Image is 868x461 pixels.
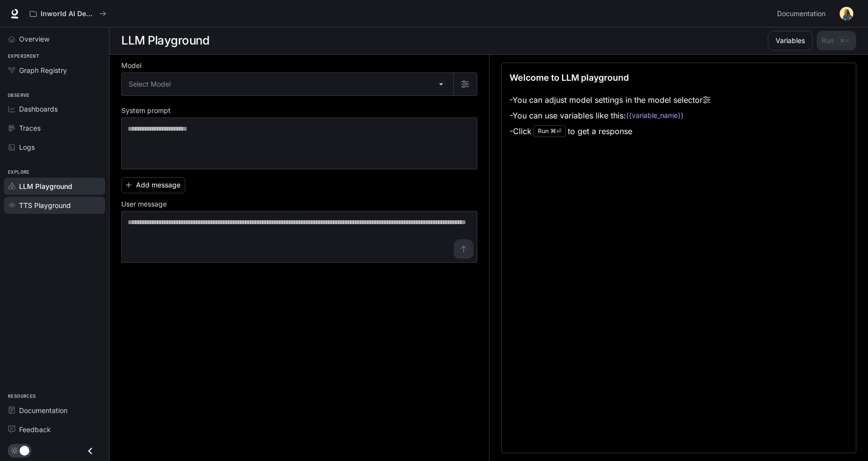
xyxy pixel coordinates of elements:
[4,178,105,195] a: LLM Playground
[626,111,684,120] code: {{variable_name}}
[19,104,58,114] span: Dashboards
[121,31,209,50] h1: LLM Playground
[837,4,856,23] button: User avatar
[19,424,51,435] span: Feedback
[4,100,105,117] a: Dashboards
[4,402,105,419] a: Documentation
[551,128,561,134] p: ⌘⏎
[25,4,111,23] button: All workspaces
[19,181,72,191] span: LLM Playground
[510,71,629,84] p: Welcome to LLM playground
[20,445,29,456] span: Dark mode toggle
[777,8,825,20] span: Documentation
[41,10,95,18] p: Inworld AI Demos
[510,123,711,139] li: - Click to get a response
[129,79,171,89] span: Select Model
[4,62,105,79] a: Graph Registry
[4,421,105,438] a: Feedback
[840,7,853,21] img: User avatar
[19,200,71,210] span: TTS Playground
[79,441,101,461] button: Close drawer
[4,138,105,156] a: Logs
[19,142,35,152] span: Logs
[19,123,41,133] span: Traces
[510,108,711,123] li: - You can use variables like this:
[19,65,67,75] span: Graph Registry
[4,30,105,47] a: Overview
[121,62,141,69] p: Model
[19,405,67,415] span: Documentation
[4,197,105,214] a: TTS Playground
[510,92,711,108] li: - You can adjust model settings in the model selector
[534,125,566,137] div: Run
[121,177,185,193] button: Add message
[4,119,105,137] a: Traces
[121,107,171,114] p: System prompt
[122,73,453,95] div: Select Model
[768,31,813,50] button: Variables
[121,201,167,207] p: User message
[773,4,833,23] a: Documentation
[19,34,49,44] span: Overview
